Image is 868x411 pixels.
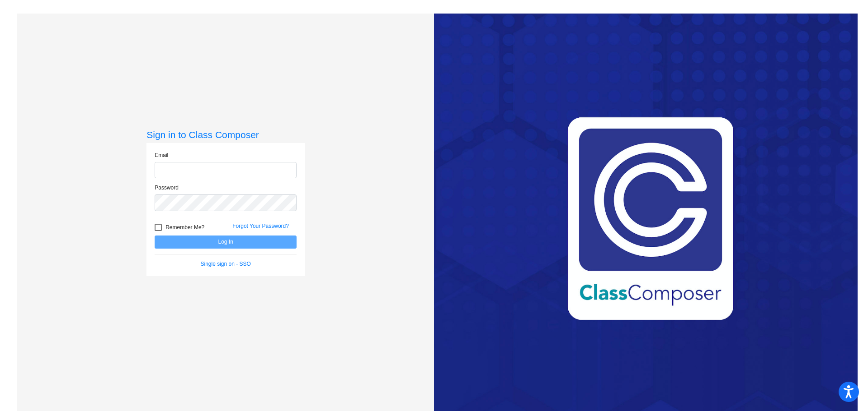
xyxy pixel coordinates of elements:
label: Password [155,184,179,192]
label: Email [155,151,168,159]
a: Forgot Your Password? [232,223,289,229]
h3: Sign in to Class Composer [146,129,305,140]
button: Log In [155,236,297,249]
a: Single sign on - SSO [201,261,251,267]
span: Remember Me? [165,222,204,233]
